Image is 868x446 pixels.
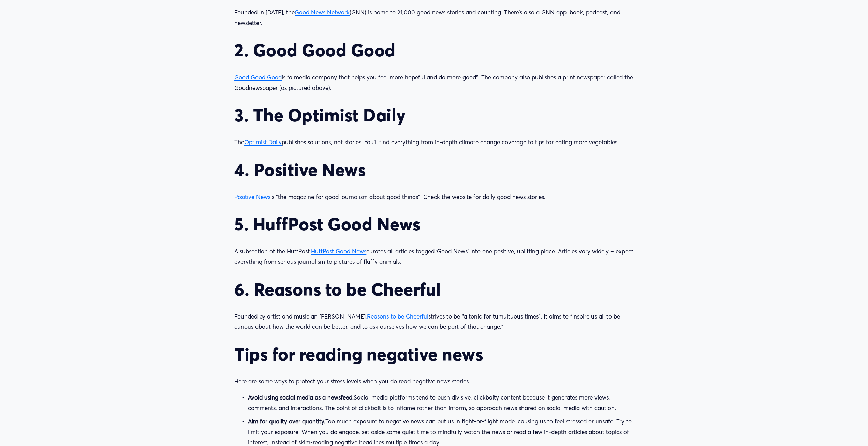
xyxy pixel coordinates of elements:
p: Social media platforms tend to push divisive, clickbaity content because it generates more views,... [248,392,634,413]
strong: Avoid using social media as a newsfeed. [248,394,354,401]
h2: 6. Reasons to be Cheerful [234,279,634,300]
h2: Tips for reading negative news [234,344,634,365]
p: is “a media company that helps you feel more hopeful and do more good”. The company also publishe... [234,72,634,93]
h2: 5. HuffPost Good News [234,214,634,234]
p: is “the magazine for good journalism about good things”. Check the website for daily good news st... [234,192,634,202]
h2: 2. Good Good Good [234,40,634,60]
a: Good Good Good [234,73,282,81]
p: A subsection of the HuffPost, curates all articles tagged ‘Good News’ into one positive, upliftin... [234,246,634,267]
a: Positive News [234,193,270,200]
p: Here are some ways to protect your stress levels when you do read negative news stories. [234,376,634,387]
p: The publishes solutions, not stories. You’ll find everything from in-depth climate change coverag... [234,137,634,148]
h2: 4. Positive News [234,159,634,180]
p: Founded by artist and musician [PERSON_NAME], strives to be “a tonic for tumultuous times”. It ai... [234,311,634,332]
h2: 3. The Optimist Daily [234,105,634,125]
a: Optimist Daily [244,138,282,146]
a: HuffPost Good News [311,247,366,255]
a: Reasons to be Cheerful [367,313,428,320]
strong: Aim for quality over quantity. [248,418,325,425]
a: Good News Network [295,9,350,16]
p: Founded in [DATE], the (GNN) is home to 21,000 good news stories and counting. There’s also a GNN... [234,7,634,28]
